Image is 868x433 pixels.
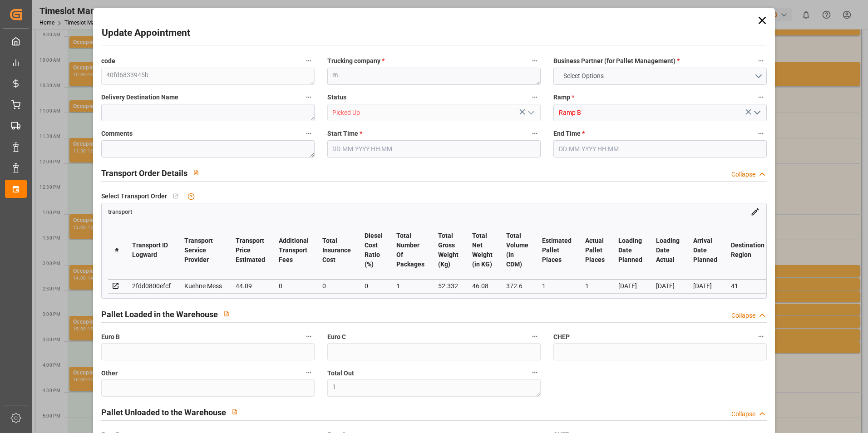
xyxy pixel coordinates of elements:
[529,367,541,379] button: Total Out
[101,68,315,85] textarea: 40fd6833945b
[327,104,541,121] input: Type to search/select
[553,68,767,85] button: open menu
[465,221,499,280] th: Total Net Weight (in KG)
[108,207,132,215] a: transport
[101,332,120,342] span: Euro B
[303,330,315,342] button: Euro B
[184,280,222,291] div: Kuehne Mess
[559,71,608,81] span: Select Options
[553,93,574,102] span: Ramp
[755,55,767,67] button: Business Partner (for Pallet Management) *
[358,221,390,280] th: Diesel Cost Ratio (%)
[108,221,125,280] th: #
[303,91,315,103] button: Delivery Destination Name
[327,369,354,378] span: Total Out
[649,221,686,280] th: Loading Date Actual
[322,280,351,291] div: 0
[390,221,431,280] th: Total Number Of Packages
[218,305,235,322] button: View description
[731,280,764,291] div: 41
[553,56,680,66] span: Business Partner (for Pallet Management)
[731,311,755,320] div: Collapse
[542,280,572,291] div: 1
[755,128,767,139] button: End Time *
[101,192,167,201] span: Select Transport Order
[279,280,309,291] div: 0
[236,280,265,291] div: 44.09
[529,330,541,342] button: Euro C
[327,56,385,66] span: Trucking company
[529,128,541,139] button: Start Time *
[585,280,605,291] div: 1
[535,221,578,280] th: Estimated Pallet Places
[108,208,132,215] span: transport
[229,221,272,280] th: Transport Price Estimated
[724,221,771,280] th: Destination Region
[102,26,190,40] h2: Update Appointment
[750,106,764,120] button: open menu
[686,221,724,280] th: Arrival Date Planned
[693,280,717,291] div: [DATE]
[327,379,541,397] textarea: 1
[553,140,767,157] input: DD-MM-YYYY HH:MM
[327,140,541,157] input: DD-MM-YYYY HH:MM
[553,129,585,138] span: End Time
[472,280,493,291] div: 46.08
[101,56,115,66] span: code
[553,332,570,342] span: CHEP
[553,104,767,121] input: Type to search/select
[524,106,538,120] button: open menu
[731,409,755,419] div: Collapse
[178,221,229,280] th: Transport Service Provider
[303,367,315,379] button: Other
[101,167,187,179] h2: Transport Order Details
[506,280,528,291] div: 372.6
[327,93,346,102] span: Status
[101,369,118,378] span: Other
[303,55,315,67] button: code
[529,55,541,67] button: Trucking company *
[499,221,535,280] th: Total Volume (in CDM)
[316,221,358,280] th: Total Insurance Cost
[187,164,205,181] button: View description
[529,91,541,103] button: Status
[101,406,226,418] h2: Pallet Unloaded to the Warehouse
[327,129,362,138] span: Start Time
[731,170,755,179] div: Collapse
[327,332,346,342] span: Euro C
[656,280,680,291] div: [DATE]
[101,308,218,320] h2: Pallet Loaded in the Warehouse
[618,280,642,291] div: [DATE]
[755,330,767,342] button: CHEP
[396,280,424,291] div: 1
[101,129,133,138] span: Comments
[365,280,383,291] div: 0
[327,68,541,85] textarea: m
[755,91,767,103] button: Ramp *
[438,280,459,291] div: 52.332
[272,221,316,280] th: Additional Transport Fees
[226,403,243,420] button: View description
[132,280,171,291] div: 2fdd0800efcf
[125,221,178,280] th: Transport ID Logward
[101,93,178,102] span: Delivery Destination Name
[578,221,612,280] th: Actual Pallet Places
[303,128,315,139] button: Comments
[431,221,465,280] th: Total Gross Weight (Kg)
[612,221,649,280] th: Loading Date Planned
